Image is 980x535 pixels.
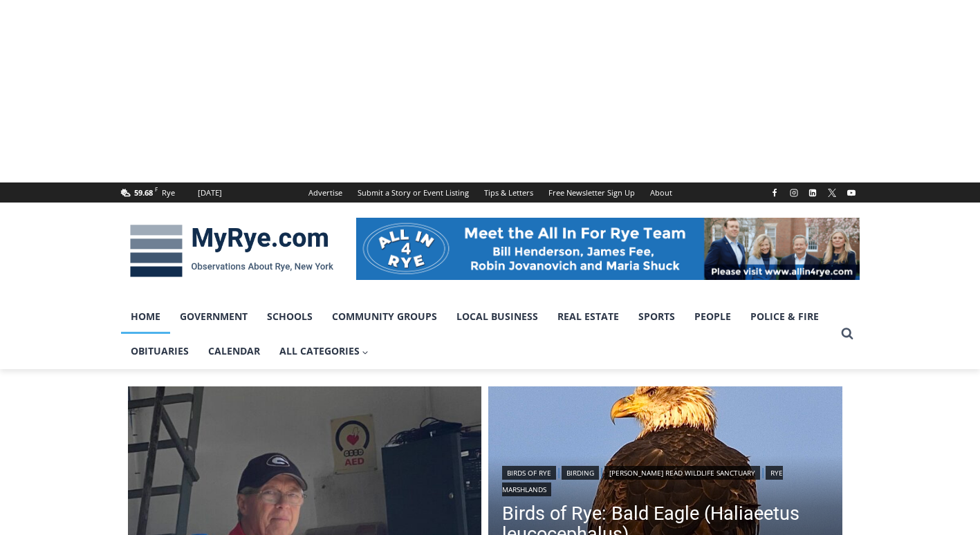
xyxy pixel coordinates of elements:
[257,299,322,334] a: Schools
[541,182,642,203] a: Free Newsletter Sign Up
[562,466,599,480] a: Birding
[604,466,760,480] a: [PERSON_NAME] Read Wildlife Sanctuary
[477,182,541,203] a: Tips & Letters
[786,185,802,201] a: Instagram
[741,299,829,334] a: Police & Fire
[447,299,548,334] a: Local Business
[642,182,680,203] a: About
[301,182,680,203] nav: Secondary Navigation
[629,299,685,334] a: Sports
[198,187,222,199] div: [DATE]
[766,185,783,201] a: Facebook
[155,185,158,193] span: F
[301,182,350,203] a: Advertise
[162,187,175,199] div: Rye
[502,466,556,480] a: Birds of Rye
[134,187,153,198] span: 59.68
[121,299,835,369] nav: Primary Navigation
[279,344,369,359] span: All Categories
[685,299,741,334] a: People
[170,299,257,334] a: Government
[322,299,447,334] a: Community Groups
[270,334,379,368] a: All Categories
[198,334,270,368] a: Calendar
[824,185,840,201] a: X
[121,215,342,287] img: MyRye.com
[502,463,829,496] div: | | |
[804,185,821,201] a: Linkedin
[121,299,170,334] a: Home
[843,185,860,201] a: YouTube
[350,182,477,203] a: Submit a Story or Event Listing
[548,299,629,334] a: Real Estate
[835,321,860,346] button: View Search Form
[356,218,860,280] img: All in for Rye
[121,334,198,368] a: Obituaries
